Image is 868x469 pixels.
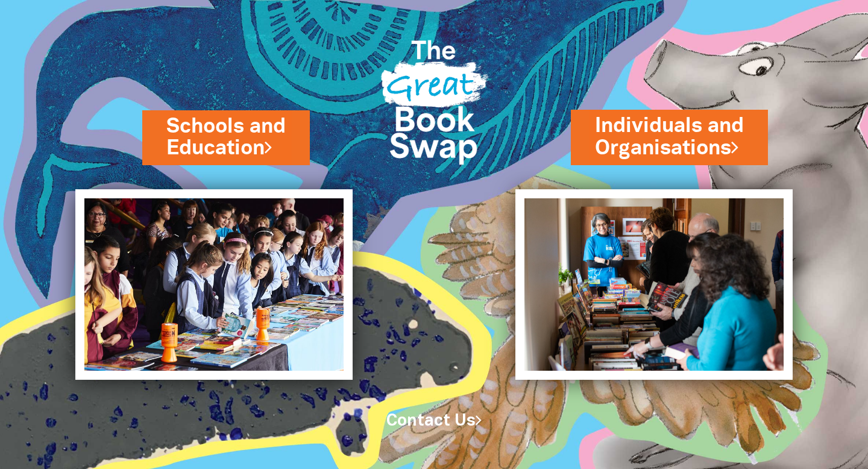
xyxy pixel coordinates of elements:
[371,14,497,183] img: Great Bookswap logo
[595,112,744,162] a: Individuals andOrganisations
[166,112,286,163] a: Schools andEducation
[386,414,482,429] a: Contact Us
[75,189,353,380] img: Schools and Education
[515,189,793,380] img: Individuals and Organisations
